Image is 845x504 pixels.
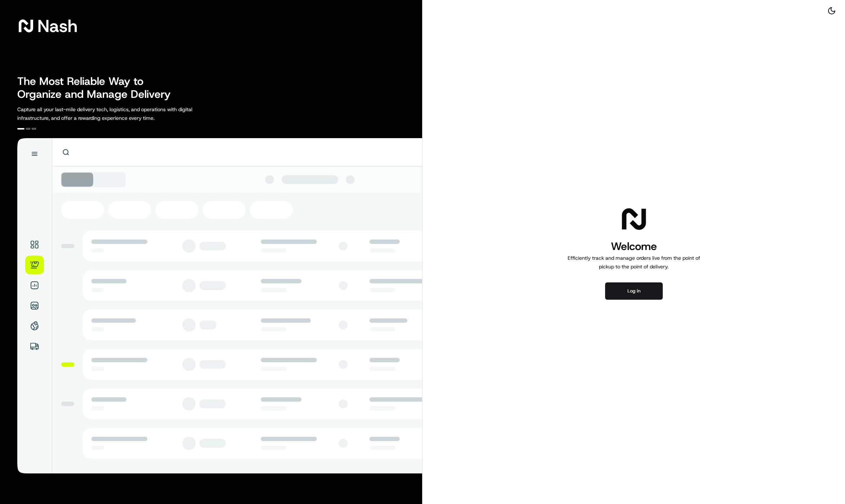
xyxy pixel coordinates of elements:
h1: Welcome [565,239,703,254]
p: Efficiently track and manage orders live from the point of pickup to the point of delivery. [565,254,703,271]
span: Nash [37,19,77,33]
h2: The Most Reliable Way to Organize and Manage Delivery [17,75,179,101]
button: Log in [605,282,663,300]
p: Capture all your last-mile delivery tech, logistics, and operations with digital infrastructure, ... [17,105,225,122]
img: illustration [17,138,422,473]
